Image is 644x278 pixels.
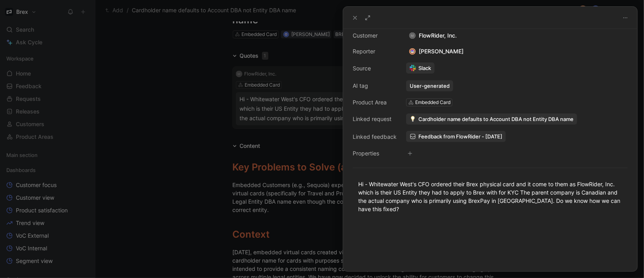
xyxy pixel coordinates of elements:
[415,98,450,106] div: Embedded Card
[406,113,577,125] button: 💡Cardholder name defaults to Account DBA not Entity DBA name
[406,62,435,74] a: Slack
[410,82,450,89] div: User-generated
[353,47,397,56] div: Reporter
[353,132,397,142] div: Linked feedback
[418,133,502,140] span: Feedback from FlowRider - [DATE]
[406,131,506,142] a: Feedback from FlowRider - [DATE]
[353,114,397,124] div: Linked request
[353,81,397,91] div: AI tag
[406,47,467,56] div: [PERSON_NAME]
[358,180,622,213] div: Hi - Whitewater West's CFO ordered their Brex physical card and it come to them as FlowRider, Inc...
[410,49,415,54] img: avatar
[406,31,460,40] div: FlowRider, Inc.
[410,116,416,122] img: 💡
[353,98,397,107] div: Product Area
[418,115,574,123] span: Cardholder name defaults to Account DBA not Entity DBA name
[353,149,397,158] div: Properties
[409,32,416,39] div: M
[353,64,397,73] div: Source
[353,31,397,40] div: Customer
